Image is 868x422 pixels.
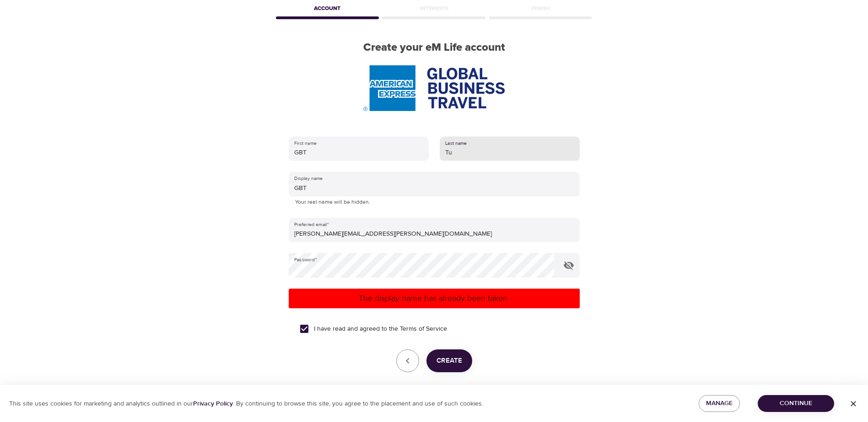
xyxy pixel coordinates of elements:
[765,398,827,409] span: Continue
[758,395,834,412] button: Continue
[437,355,462,367] span: Create
[706,398,733,409] span: Manage
[314,324,447,334] span: I have read and agreed to the
[400,324,447,334] a: Terms of Service
[295,198,573,207] p: Your real name will be hidden.
[193,400,233,408] a: Privacy Policy
[274,41,594,54] h2: Create your eM Life account
[363,65,504,111] img: AmEx%20GBT%20logo.png
[292,292,576,305] p: The display name has already been taken.
[426,349,472,372] button: Create
[699,395,740,412] button: Manage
